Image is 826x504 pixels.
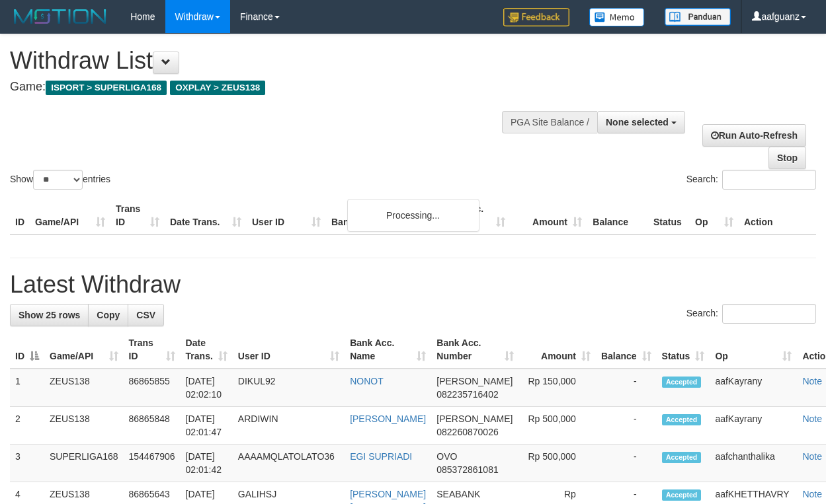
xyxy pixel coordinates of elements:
label: Search: [686,304,816,324]
td: 1 [10,369,44,407]
th: Balance [587,197,648,234]
th: ID [10,197,30,234]
td: - [596,445,657,482]
td: 2 [10,407,44,445]
a: Note [802,376,822,386]
a: CSV [128,304,164,326]
span: Copy [97,310,120,320]
span: [PERSON_NAME] [436,376,513,386]
select: Showentries [33,170,83,190]
a: Run Auto-Refresh [702,124,806,147]
td: ZEUS138 [44,369,124,407]
th: Amount: activate to sort column ascending [519,331,596,369]
img: panduan.png [665,8,731,26]
th: Bank Acc. Name: activate to sort column ascending [345,331,431,369]
img: Feedback.jpg [503,8,569,26]
label: Show entries [10,170,110,190]
input: Search: [722,304,816,324]
img: MOTION_logo.png [10,7,110,26]
a: Stop [768,147,806,169]
span: Copy 082235716402 to clipboard [436,389,498,400]
td: 154467906 [124,445,181,482]
th: Date Trans.: activate to sort column ascending [181,331,233,369]
span: ISPORT > SUPERLIGA168 [46,81,167,95]
th: Op [690,197,739,234]
span: SEABANK [436,489,480,499]
td: ZEUS138 [44,407,124,445]
th: Bank Acc. Number: activate to sort column ascending [431,331,519,369]
th: Bank Acc. Name [326,197,434,234]
td: 86865855 [124,369,181,407]
span: Copy 082260870026 to clipboard [436,427,498,437]
th: Game/API: activate to sort column ascending [44,331,124,369]
span: CSV [136,310,155,320]
th: Status: activate to sort column ascending [657,331,710,369]
th: ID: activate to sort column descending [10,331,44,369]
td: 3 [10,445,44,482]
div: Processing... [347,199,479,232]
span: Copy 085372861081 to clipboard [436,464,498,475]
a: Show 25 rows [10,304,89,326]
th: Game/API [30,197,110,234]
span: Accepted [662,452,702,463]
span: [PERSON_NAME] [436,414,513,424]
th: Trans ID [110,197,165,234]
td: Rp 500,000 [519,445,596,482]
span: Accepted [662,377,702,388]
td: [DATE] 02:01:47 [181,407,233,445]
td: DIKUL92 [233,369,345,407]
span: Accepted [662,489,702,501]
th: User ID: activate to sort column ascending [233,331,345,369]
a: NONOT [350,376,384,386]
td: [DATE] 02:02:10 [181,369,233,407]
label: Search: [686,170,816,190]
h1: Withdraw List [10,48,538,74]
td: - [596,407,657,445]
th: Date Trans. [165,197,247,234]
th: User ID [247,197,326,234]
td: AAAAMQLATOLATO36 [233,445,345,482]
td: Rp 150,000 [519,369,596,407]
td: SUPERLIGA168 [44,445,124,482]
h4: Game: [10,81,538,94]
a: Note [802,414,822,424]
span: OVO [436,451,457,462]
th: Status [648,197,690,234]
td: aafchanthalika [710,445,797,482]
div: PGA Site Balance / [502,111,597,133]
a: Note [802,489,822,499]
td: Rp 500,000 [519,407,596,445]
th: Amount [511,197,587,234]
img: Button%20Memo.svg [589,8,645,26]
a: [PERSON_NAME] [350,414,426,424]
th: Action [739,197,816,234]
input: Search: [722,170,816,190]
td: aafKayrany [710,369,797,407]
th: Bank Acc. Number [434,197,511,234]
span: None selected [606,117,669,127]
td: ARDIWIN [233,407,345,445]
button: None selected [597,111,685,133]
th: Balance: activate to sort column ascending [596,331,657,369]
span: Accepted [662,414,702,425]
td: 86865848 [124,407,181,445]
a: Copy [88,304,128,326]
a: Note [802,451,822,462]
span: Show 25 rows [19,310,80,320]
td: [DATE] 02:01:42 [181,445,233,482]
span: OXPLAY > ZEUS138 [170,81,265,95]
h1: Latest Withdraw [10,271,816,298]
td: - [596,369,657,407]
th: Trans ID: activate to sort column ascending [124,331,181,369]
td: aafKayrany [710,407,797,445]
th: Op: activate to sort column ascending [710,331,797,369]
a: EGI SUPRIADI [350,451,412,462]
